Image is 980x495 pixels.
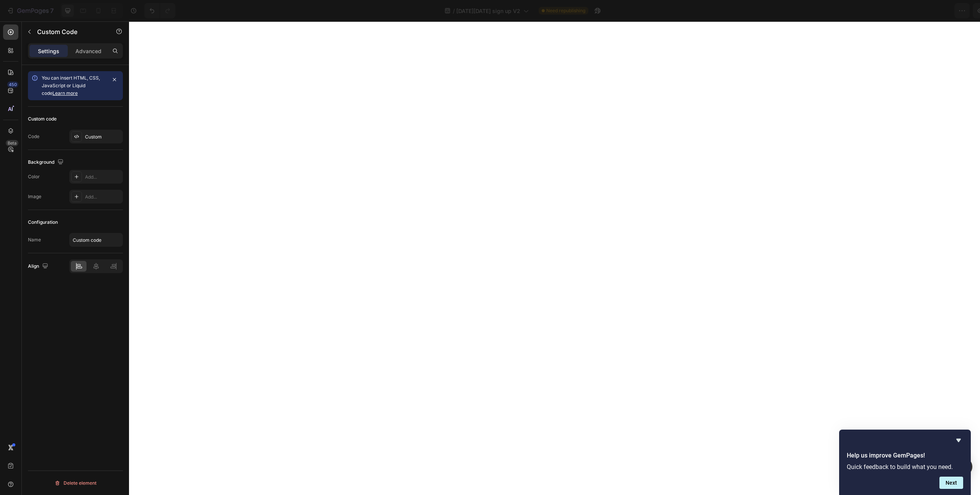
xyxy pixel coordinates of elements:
button: Publish [929,3,961,18]
span: / [453,7,455,15]
div: Name [28,236,41,243]
div: Help us improve GemPages! [847,436,963,489]
div: Custom [85,134,121,140]
div: Color [28,173,40,180]
div: Custom code [28,116,57,122]
button: Hide survey [954,436,963,445]
div: Delete element [54,479,96,488]
iframe: Design area [129,21,980,495]
div: Background [28,157,65,168]
span: You can insert HTML, CSS, JavaScript or Liquid code [42,75,100,96]
div: Undo/Redo [144,3,175,18]
div: Beta [6,140,18,146]
p: Quick feedback to build what you need. [847,463,963,471]
span: [DATE][DATE] sign up V2 [456,7,520,15]
span: Need republishing [546,7,585,14]
div: Code [28,133,39,140]
div: Image [28,193,41,200]
button: Delete element [28,477,123,489]
p: Settings [38,47,59,55]
div: Configuration [28,219,58,226]
span: Save [907,8,920,14]
h2: Help us improve GemPages! [847,451,963,460]
p: Custom Code [37,27,102,36]
div: Add... [85,194,121,200]
button: 7 [3,3,57,18]
button: Save [901,3,926,18]
div: Publish [936,7,955,15]
p: 7 [50,6,54,15]
p: Advanced [75,47,101,55]
div: Add... [85,174,121,181]
div: 450 [7,81,18,88]
button: Next question [939,477,963,489]
a: Learn more [52,90,78,96]
div: Align [28,261,50,272]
